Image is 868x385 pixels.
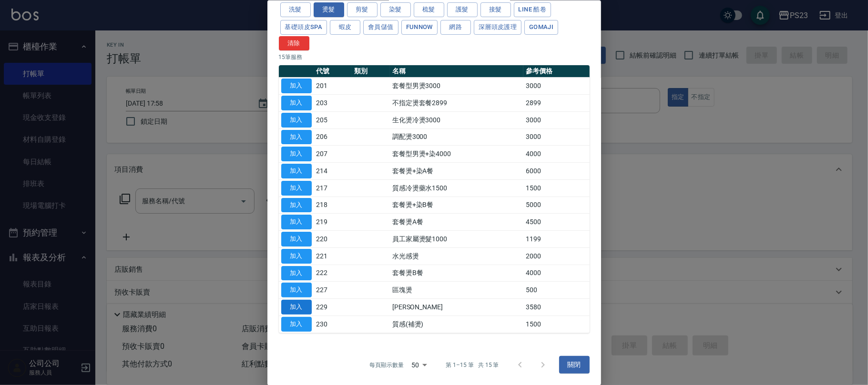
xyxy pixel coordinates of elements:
[314,316,352,333] td: 230
[390,111,523,128] td: 生化燙冷燙3000
[523,65,589,78] th: 參考價格
[523,316,589,333] td: 1500
[390,145,523,162] td: 套餐型男燙+染4000
[390,77,523,94] td: 套餐型男燙3000
[390,316,523,333] td: 質感(補燙)
[390,281,523,298] td: 區塊燙
[314,2,344,17] button: 燙髮
[523,281,589,298] td: 500
[363,20,398,34] button: 會員儲值
[281,79,312,93] button: 加入
[314,197,352,214] td: 218
[281,232,312,247] button: 加入
[281,283,312,297] button: 加入
[390,230,523,247] td: 員工家屬燙髮1000
[281,96,312,110] button: 加入
[408,352,430,377] div: 50
[352,65,390,78] th: 類別
[523,265,589,282] td: 4000
[390,213,523,230] td: 套餐燙A餐
[314,77,352,94] td: 201
[474,20,521,34] button: 深層頭皮護理
[281,180,312,195] button: 加入
[446,360,499,369] p: 第 1–15 筆 共 15 筆
[523,111,589,128] td: 3000
[414,2,444,17] button: 梳髮
[390,179,523,197] td: 質感冷燙藥水1500
[523,213,589,230] td: 4500
[523,145,589,162] td: 4000
[523,77,589,94] td: 3000
[281,129,312,144] button: 加入
[390,265,523,282] td: 套餐燙B餐
[281,266,312,280] button: 加入
[280,20,327,34] button: 基礎頭皮SPA
[447,2,478,17] button: 護髮
[279,36,309,50] button: 清除
[523,298,589,316] td: 3580
[390,128,523,146] td: 調配燙3000
[380,2,411,17] button: 染髮
[314,213,352,230] td: 219
[314,65,352,78] th: 代號
[390,197,523,214] td: 套餐燙+染B餐
[390,94,523,111] td: 不指定燙套餐2899
[314,281,352,298] td: 227
[440,20,471,34] button: 網路
[281,197,312,212] button: 加入
[314,111,352,128] td: 205
[401,20,438,34] button: FUNNOW
[281,164,312,178] button: 加入
[314,145,352,162] td: 207
[314,298,352,316] td: 229
[314,162,352,179] td: 214
[314,128,352,146] td: 206
[523,94,589,111] td: 2899
[279,53,590,61] p: 15 筆服務
[314,265,352,282] td: 222
[281,316,312,331] button: 加入
[523,179,589,197] td: 1500
[559,356,590,374] button: 關閉
[390,162,523,179] td: 套餐燙+染A餐
[281,147,312,161] button: 加入
[524,20,558,34] button: Gomaji
[390,65,523,78] th: 名稱
[314,247,352,265] td: 221
[390,247,523,265] td: 水光感燙
[281,215,312,229] button: 加入
[523,230,589,247] td: 1199
[369,360,404,369] p: 每頁顯示數量
[314,94,352,111] td: 203
[347,2,378,17] button: 剪髮
[523,197,589,214] td: 5000
[281,300,312,315] button: 加入
[314,230,352,247] td: 220
[523,128,589,146] td: 3000
[281,248,312,263] button: 加入
[280,2,311,17] button: 洗髮
[480,2,511,17] button: 接髮
[514,2,551,17] button: LINE 酷卷
[390,298,523,316] td: [PERSON_NAME]
[314,179,352,197] td: 217
[330,20,360,34] button: 蝦皮
[523,162,589,179] td: 6000
[281,112,312,127] button: 加入
[523,247,589,265] td: 2000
